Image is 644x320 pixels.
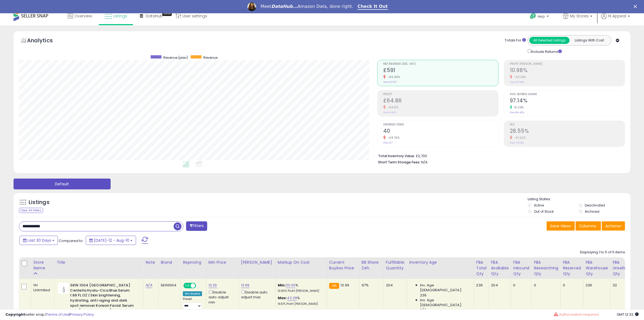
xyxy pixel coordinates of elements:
div: Include Returns [524,48,568,54]
b: Short Term Storage Fees: [378,160,420,164]
img: Profile image for Georgie [247,2,256,11]
label: Active [534,203,544,208]
span: Ordered Items [383,123,498,126]
a: N/A [146,283,152,288]
span: [DATE]-12 - Aug-10 [94,238,129,243]
div: 236 [476,283,485,288]
a: Privacy Policy [70,312,94,317]
div: FBA Available Qty [491,260,508,277]
div: BB Share 24h. [362,260,381,271]
button: All Selected Listings [529,37,570,44]
button: Actions [602,221,625,231]
span: 236 [420,293,427,298]
h2: 10.98% [510,67,625,75]
a: 13.99 [241,283,250,288]
span: ROI [510,123,625,126]
div: FBA Reserved Qty [563,260,581,277]
small: -61.52% [512,136,526,140]
div: Min Price [209,260,236,265]
div: Win BuyBox [183,291,202,296]
small: -65.99% [386,75,400,79]
div: 204 [491,283,507,288]
div: Tooltip anchor [162,11,172,16]
div: Store Name [33,260,52,271]
small: -58.76% [386,136,400,140]
h5: Analytics [27,37,63,46]
span: N/A [421,160,428,165]
div: Meet Amazon Data, done right. [260,4,353,9]
small: Prev: 23.53% [510,80,524,84]
span: OFF [195,283,204,288]
div: Current Buybox Price [329,260,357,271]
button: [DATE]-12 - Aug-10 [86,236,136,245]
li: £2,700 [378,152,621,159]
span: DataHub [146,13,163,19]
span: Revenue [203,55,217,60]
div: [PERSON_NAME] [241,260,273,265]
div: Repricing [183,260,204,265]
div: FBA inbound Qty [513,260,530,277]
i: Get Help [530,13,536,20]
div: Preset: [183,297,202,309]
b: Max: [278,295,287,300]
small: 15.09% [512,105,524,109]
img: 218tuZxBPRL._SL40_.jpg [58,283,69,294]
div: FBA Warehouse Qty [586,260,608,277]
h2: £591 [383,67,498,75]
div: FBA Total Qty [476,260,487,277]
small: Prev: 84.40% [510,111,524,114]
span: Profit [PERSON_NAME] [510,63,625,66]
div: 204 [386,283,403,288]
p: 14.51% Profit [PERSON_NAME] [278,302,323,306]
button: Last 30 Days [19,236,58,245]
a: User settings [171,8,211,24]
div: 236 [586,283,606,288]
span: Columns [579,223,596,229]
span: Inv. Age [DEMOGRAPHIC_DATA]: [420,298,470,308]
a: 30.00 [286,283,296,288]
div: YH Unlimited [33,283,50,293]
span: 13.99 [341,283,349,288]
small: Prev: £409 [383,111,396,114]
a: 42.29 [287,295,297,301]
div: Note [146,260,156,265]
h2: 28.55% [510,128,625,135]
button: Filters [186,221,207,231]
div: 0 [563,283,579,288]
a: DataHub [136,8,167,24]
div: FBA Researching Qty [534,260,558,277]
a: 13.26 [209,283,217,288]
span: Revenue (prev) [163,55,188,60]
label: Archived [585,209,600,214]
small: -84.13% [386,105,399,109]
small: FBA [329,283,339,289]
div: 0 [513,283,528,288]
small: Prev: 97 [383,141,392,144]
button: Listings With Cost [569,37,610,44]
span: Listings [113,13,127,19]
b: Min: [278,283,286,288]
a: Terms of Use [46,312,69,317]
h2: 97.14% [510,98,625,105]
a: Overview [64,8,96,24]
div: FBA Unsellable Qty [613,260,633,277]
div: % [278,296,323,306]
button: Columns [576,221,601,231]
small: -53.34% [512,75,526,79]
div: % [278,283,323,293]
div: Disable auto adjust max [241,289,271,300]
a: Help [526,9,554,25]
h2: 40 [383,128,498,135]
label: Deactivated [585,203,605,208]
span: Inv. Age [DEMOGRAPHIC_DATA]: [420,283,470,293]
span: Help [538,14,545,19]
p: Listing States: [528,197,630,202]
h2: £64.86 [383,98,498,105]
div: SKIN1004 [161,283,176,288]
b: Total Inventory Value: [378,154,415,158]
a: My Stores [559,8,596,25]
i: DataHub... [271,4,298,9]
a: Check It Out [358,4,388,10]
div: Displaying 1 to 5 of 5 items [580,250,625,255]
span: Hi Appeal [608,13,626,19]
